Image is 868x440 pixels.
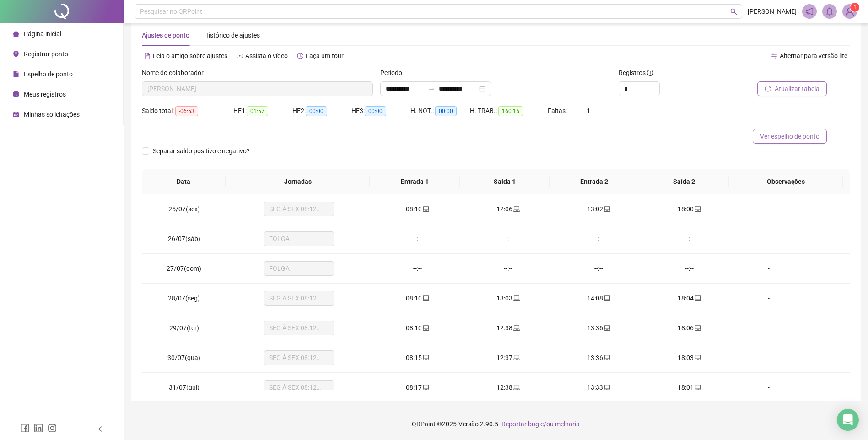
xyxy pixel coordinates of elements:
[603,354,610,361] span: laptop
[805,7,814,16] span: notification
[470,234,546,244] div: --:--
[460,169,550,194] th: Saída 1
[97,426,103,432] span: left
[153,52,227,59] span: Leia o artigo sobre ajustes
[142,106,233,116] div: Saldo total:
[651,234,727,244] div: --:--
[742,382,796,392] div: -
[561,234,636,244] div: --:--
[470,293,546,303] div: 13:03
[233,106,292,116] div: HE 1:
[175,106,198,116] span: -06:53
[651,382,727,392] div: 18:01
[226,169,370,194] th: Jornadas
[850,3,859,12] sup: Atualize o seu contato no menu Meus Dados
[124,408,868,440] footer: QRPoint © 2025 - 2.90.5 -
[410,106,470,116] div: H. NOT.:
[512,206,520,212] span: laptop
[512,325,520,331] span: laptop
[168,235,200,242] span: 26/07(sáb)
[297,53,303,59] span: history
[742,204,796,214] div: -
[757,81,827,96] button: Atualizar tabela
[853,4,857,11] span: 1
[825,7,834,16] span: bell
[651,323,727,333] div: 18:06
[742,293,796,303] div: -
[24,91,66,98] span: Meus registros
[561,382,636,392] div: 13:33
[169,324,199,332] span: 29/07(ter)
[742,234,796,244] div: -
[765,86,771,92] span: reload
[24,30,61,38] span: Página inicial
[651,353,727,363] div: 18:03
[694,295,701,301] span: laptop
[561,204,636,214] div: 13:02
[470,323,546,333] div: 12:38
[561,263,636,274] div: --:--
[13,31,19,37] span: home
[647,70,653,76] span: info-circle
[48,424,57,433] span: instagram
[561,323,636,333] div: 13:36
[269,381,329,394] span: SEG À SEX 08:12 ÀS 18:00 - INTERV 12:00 ÀS 13:00
[13,91,19,97] span: clock-circle
[561,353,636,363] div: 13:36
[470,382,546,392] div: 12:38
[269,291,329,305] span: SEG À SEX 08:12 ÀS 18:00 - INTERV 12:00 ÀS 13:00
[147,82,367,96] span: JONATHAN DOS SANTOS CHAGAS DE SANTANA
[24,50,68,58] span: Registrar ponto
[501,420,580,428] span: Reportar bug e/ou melhoria
[269,232,329,246] span: FOLGA
[245,52,288,59] span: Assista o vídeo
[587,107,590,114] span: 1
[204,32,260,39] span: Histórico de ajustes
[169,384,199,391] span: 31/07(qui)
[365,106,386,116] span: 00:00
[470,263,546,274] div: --:--
[167,354,200,361] span: 30/07(qua)
[730,8,737,15] span: search
[651,293,727,303] div: 18:04
[379,353,455,363] div: 08:15
[168,295,200,302] span: 28/07(seg)
[729,169,843,194] th: Observações
[142,68,210,78] label: Nome do colaborador
[428,85,435,92] span: swap-right
[694,206,701,212] span: laptop
[247,106,268,116] span: 01:57
[470,353,546,363] div: 12:37
[24,70,73,78] span: Espelho de ponto
[780,52,847,59] span: Alternar para versão lite
[603,384,610,391] span: laptop
[694,325,701,331] span: laptop
[843,5,857,18] img: 89977
[694,384,701,391] span: laptop
[742,263,796,274] div: -
[13,71,19,77] span: file
[379,323,455,333] div: 08:10
[351,106,410,116] div: HE 3:
[435,106,457,116] span: 00:00
[760,131,819,141] span: Ver espelho de ponto
[237,53,243,59] span: youtube
[753,129,827,144] button: Ver espelho de ponto
[380,68,408,78] label: Período
[694,354,701,361] span: laptop
[498,106,523,116] span: 160:15
[269,262,329,275] span: FOLGA
[379,204,455,214] div: 08:10
[142,169,226,194] th: Data
[742,323,796,333] div: -
[775,84,819,94] span: Atualizar tabela
[742,353,796,363] div: -
[379,382,455,392] div: 08:17
[20,424,29,433] span: facebook
[458,420,479,428] span: Versão
[379,263,455,274] div: --:--
[470,204,546,214] div: 12:06
[269,321,329,335] span: SEG À SEX 08:12 ÀS 18:00 - INTERV 12:00 ÀS 13:00
[651,263,727,274] div: --:--
[748,6,797,16] span: [PERSON_NAME]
